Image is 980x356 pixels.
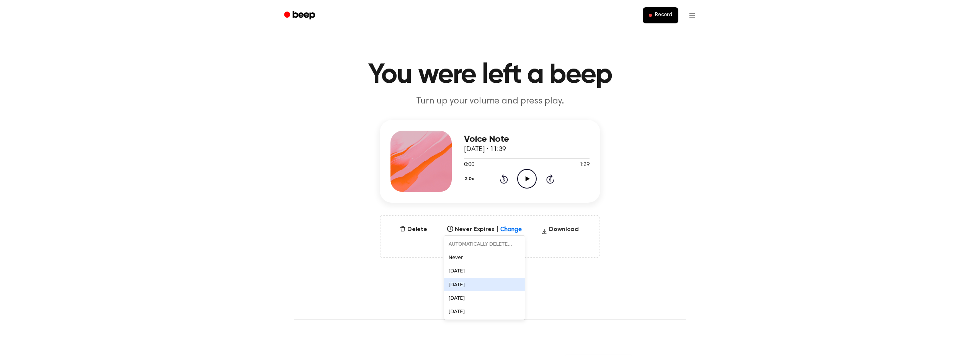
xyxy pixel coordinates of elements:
span: 0:00 [464,161,474,169]
span: [DATE] · 11:39 [464,146,506,153]
h3: Voice Note [464,134,590,144]
h1: You were left a beep [294,61,686,89]
span: Record [655,12,672,19]
div: AUTOMATICALLY DELETE... [444,237,525,251]
button: Delete [397,225,430,234]
div: [DATE] [444,278,525,291]
button: Open menu [683,6,701,25]
div: Never [444,251,525,264]
div: [DATE] [444,305,525,318]
div: [DATE] [444,264,525,277]
p: Turn up your volume and press play. [343,95,637,108]
button: Record [643,7,678,23]
div: [DATE] [444,291,525,305]
a: Beep [279,8,322,23]
span: 1:29 [580,161,590,169]
span: Only visible to you [390,240,590,248]
button: 2.0x [464,172,477,185]
button: Download [538,225,582,237]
